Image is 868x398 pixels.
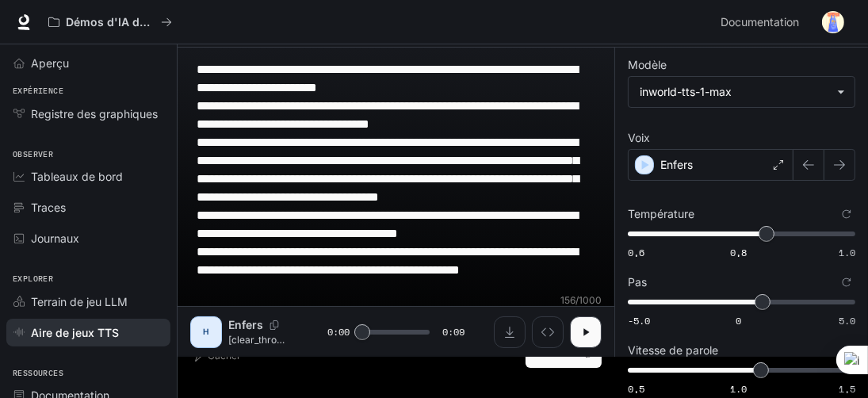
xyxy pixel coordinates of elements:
[628,131,650,144] font: Voix
[41,6,179,38] button: Tous les espaces de travail
[6,224,170,252] a: Journaux
[628,207,694,220] font: Température
[628,382,644,396] font: 0,5
[13,274,53,284] font: Explorer
[628,275,647,289] font: Pas
[31,56,69,70] font: Aperçu
[442,325,465,339] font: 0:09
[628,58,667,71] font: Modèle
[628,343,718,357] font: Vitesse de parole
[6,319,170,346] a: Aire de jeux TTS
[838,342,855,359] button: Réinitialiser aux paramètres par défaut
[13,86,63,96] font: Expérience
[31,201,66,214] font: Traces
[13,149,53,159] font: Observer
[660,158,693,171] font: Enfers
[31,232,79,245] font: Journaux
[31,326,119,339] font: Aire de jeux TTS
[628,314,650,327] font: -5.0
[721,15,799,29] font: Documentation
[6,193,170,221] a: Traces
[31,170,123,183] font: Tableaux de bord
[532,316,564,348] button: Inspecter
[31,107,158,121] font: Registre des graphiques
[839,382,855,396] font: 1,5
[714,6,811,38] a: Documentation
[6,49,170,77] a: Aperçu
[838,274,855,291] button: Réinitialiser aux paramètres par défaut
[494,316,526,348] button: Télécharger l'audio
[6,100,170,128] a: Registre des graphiques
[327,325,350,339] font: 0:00
[838,205,855,223] button: Réinitialiser aux paramètres par défaut
[263,320,285,330] button: Copier l'identifiant vocal
[6,163,170,190] a: Tableaux de bord
[817,6,849,38] button: Avatar de l'utilisateur
[640,85,732,98] font: inworld-tts-1-max
[204,327,209,336] font: H
[66,15,237,29] font: Démos d'IA dans le monde réel
[839,314,855,327] font: 5.0
[629,77,855,107] div: inworld-tts-1-max
[6,288,170,316] a: Terrain de jeu LLM
[736,314,741,327] font: 0
[730,246,747,259] font: 0,8
[228,318,263,331] font: Enfers
[628,246,644,259] font: 0,6
[730,382,747,396] font: 1.0
[31,295,128,308] font: Terrain de jeu LLM
[822,11,844,33] img: Avatar de l'utilisateur
[839,246,855,259] font: 1.0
